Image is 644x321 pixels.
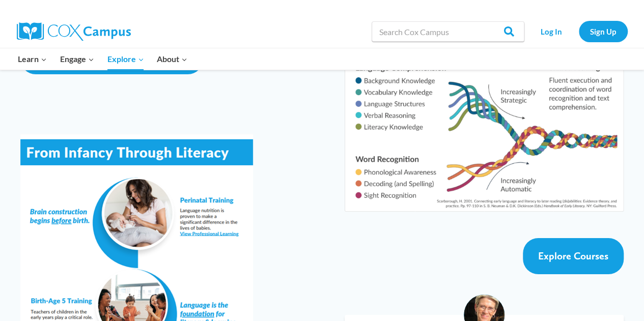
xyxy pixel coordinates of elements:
[101,48,151,70] button: Child menu of Explore
[372,21,524,42] input: Search Cox Campus
[579,21,628,42] a: Sign Up
[529,21,628,42] nav: Secondary Navigation
[12,48,194,70] nav: Primary Navigation
[53,48,101,70] button: Child menu of Engage
[150,48,194,70] button: Child menu of About
[17,22,131,41] img: Cox Campus
[345,53,624,212] img: Diagram of Scarborough's Rope
[529,21,574,42] a: Log In
[538,250,608,262] span: Explore Courses
[12,48,54,70] button: Child menu of Learn
[523,238,624,274] a: Explore Courses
